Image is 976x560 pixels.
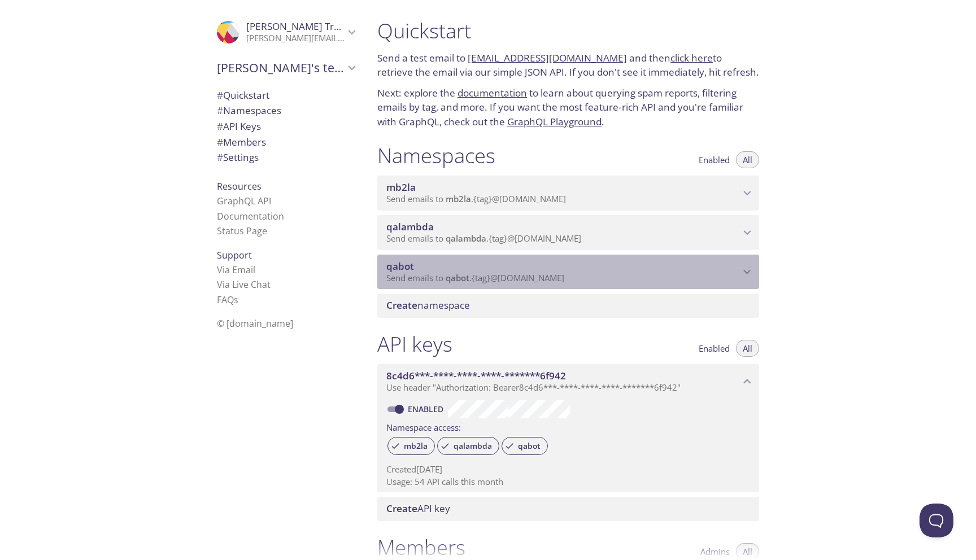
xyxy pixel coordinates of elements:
[217,60,345,76] span: [PERSON_NAME]'s team
[468,51,627,64] a: [EMAIL_ADDRESS][DOMAIN_NAME]
[437,437,499,455] div: qalambda
[387,437,435,455] div: mb2la
[377,331,452,357] h1: API keys
[386,463,750,475] p: Created [DATE]
[217,249,252,261] span: Support
[386,299,470,312] span: namespace
[217,89,223,102] span: #
[377,18,759,43] h1: Quickstart
[377,497,759,520] div: Create API Key
[208,88,364,103] div: Quickstart
[217,151,259,164] span: Settings
[507,115,602,128] a: GraphQL Playground
[920,504,953,537] iframe: Help Scout Beacon - Open
[217,264,255,276] a: Via Email
[234,294,238,306] span: s
[511,441,547,451] span: qabot
[377,294,759,317] div: Create namespace
[397,441,434,451] span: mb2la
[208,14,364,51] div: Chris Tran
[386,502,417,515] span: Create
[670,51,713,64] a: click here
[217,180,262,193] span: Resources
[217,317,293,330] span: © [DOMAIN_NAME]
[217,135,223,148] span: #
[406,404,448,414] a: Enabled
[386,260,414,273] span: qabot
[217,104,223,117] span: #
[377,255,759,290] div: qabot namespace
[446,272,469,283] span: qabot
[377,143,495,168] h1: Namespaces
[217,120,261,133] span: API Keys
[377,535,465,560] h1: Members
[692,151,737,168] button: Enabled
[208,150,364,165] div: Team Settings
[208,134,364,150] div: Members
[386,181,416,194] span: mb2la
[208,53,364,82] div: Chris's team
[217,89,269,102] span: Quickstart
[217,294,238,306] a: FAQ
[692,340,737,357] button: Enabled
[386,299,417,312] span: Create
[377,51,759,80] p: Send a test email to and then to retrieve the email via our simple JSON API. If you don't see it ...
[217,151,223,164] span: #
[377,86,759,129] p: Next: explore the to learn about querying spam reports, filtering emails by tag, and more. If you...
[736,340,759,357] button: All
[217,120,223,133] span: #
[246,20,346,33] span: [PERSON_NAME] Tran
[386,418,461,435] label: Namespace access:
[447,441,499,451] span: qalambda
[446,193,471,204] span: mb2la
[377,215,759,250] div: qalambda namespace
[386,193,566,204] span: Send emails to . {tag} @[DOMAIN_NAME]
[217,135,266,148] span: Members
[217,225,267,237] a: Status Page
[386,220,434,233] span: qalambda
[208,103,364,119] div: Namespaces
[386,502,450,515] span: API key
[446,233,486,244] span: qalambda
[502,437,548,455] div: qabot
[386,233,581,244] span: Send emails to . {tag} @[DOMAIN_NAME]
[217,278,271,291] a: Via Live Chat
[736,151,759,168] button: All
[377,176,759,211] div: mb2la namespace
[386,476,750,488] p: Usage: 54 API calls this month
[246,33,345,44] p: [PERSON_NAME][EMAIL_ADDRESS][PERSON_NAME][DOMAIN_NAME]
[217,210,284,222] a: Documentation
[217,104,281,117] span: Namespaces
[386,272,564,283] span: Send emails to . {tag} @[DOMAIN_NAME]
[457,86,527,99] a: documentation
[208,119,364,134] div: API Keys
[217,195,271,207] a: GraphQL API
